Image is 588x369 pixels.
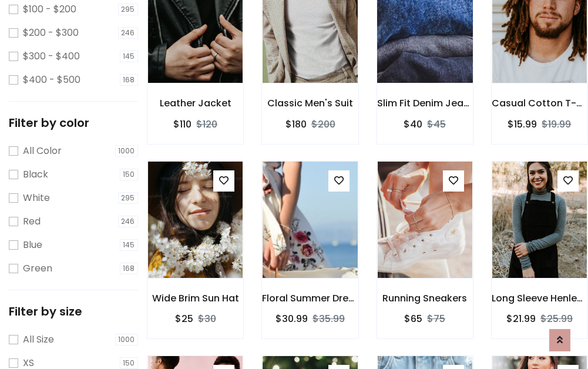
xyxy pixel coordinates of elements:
span: 168 [120,74,139,86]
span: 145 [120,51,139,62]
del: $19.99 [542,118,571,131]
h6: Slim Fit Denim Jeans [377,98,473,109]
h6: $40 [404,119,422,130]
h6: Leather Jacket [147,98,243,109]
span: 150 [120,357,139,369]
label: $100 - $200 [23,2,76,16]
label: All Color [23,144,62,158]
span: 295 [118,192,139,204]
h6: $30.99 [275,313,308,324]
h5: Filter by size [9,304,138,318]
h6: $110 [173,119,191,130]
span: 246 [118,27,139,39]
span: 150 [120,169,139,180]
span: 1000 [115,145,139,157]
h5: Filter by color [9,116,138,130]
label: $200 - $300 [23,26,79,40]
span: 295 [118,4,139,15]
h6: Running Sneakers [377,293,473,304]
del: $25.99 [540,312,573,326]
label: $400 - $500 [23,73,80,87]
h6: Long Sleeve Henley T-Shirt [492,293,587,304]
span: 246 [118,216,139,227]
del: $75 [427,312,445,326]
h6: Classic Men's Suit [262,98,358,109]
h6: $65 [404,313,422,324]
h6: $15.99 [508,119,537,130]
h6: Floral Summer Dress [262,293,358,304]
span: 145 [120,239,139,251]
label: Black [23,167,48,182]
label: Green [23,261,52,276]
label: $300 - $400 [23,49,80,63]
label: Blue [23,238,42,252]
span: 168 [120,263,139,274]
h6: Casual Cotton T-Shirt [492,98,587,109]
h6: $180 [285,119,307,130]
label: White [23,191,50,205]
del: $45 [427,118,446,131]
del: $30 [198,312,216,326]
label: All Size [23,333,54,347]
h6: Wide Brim Sun Hat [147,293,243,304]
h6: $21.99 [506,313,536,324]
h6: $25 [175,313,193,324]
del: $120 [196,118,217,131]
label: Red [23,214,41,229]
span: 1000 [115,334,139,345]
del: $35.99 [313,312,345,326]
del: $200 [311,118,335,131]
